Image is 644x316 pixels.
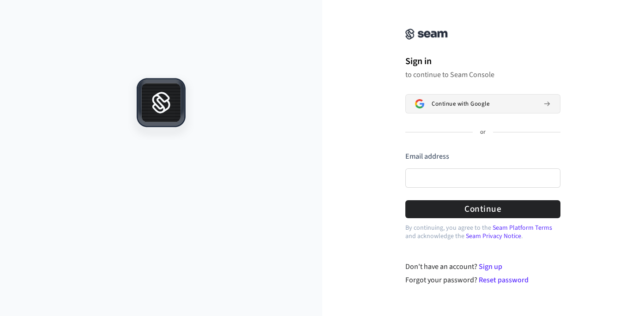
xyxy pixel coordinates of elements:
[480,128,486,137] p: or
[405,261,561,272] div: Don't have an account?
[405,274,561,286] div: Forgot your password?
[405,200,560,218] button: Continue
[479,262,502,272] a: Sign up
[405,151,449,161] label: Email address
[479,275,529,285] a: Reset password
[415,99,424,108] img: Sign in with Google
[405,29,448,40] img: Seam Console
[432,100,489,107] span: Continue with Google
[405,94,560,113] button: Sign in with GoogleContinue with Google
[493,223,552,233] a: Seam Platform Terms
[405,54,560,68] h1: Sign in
[466,232,521,241] a: Seam Privacy Notice
[405,224,560,240] p: By continuing, you agree to the and acknowledge the .
[405,70,560,79] p: to continue to Seam Console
